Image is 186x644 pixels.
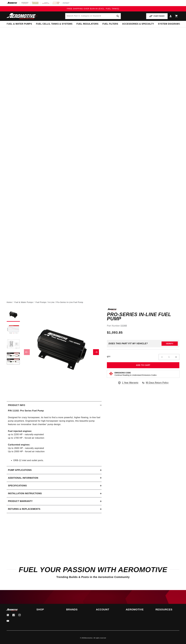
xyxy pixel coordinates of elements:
summary: Account [96,609,120,611]
h2: Installation Instructions [8,492,42,495]
span: FREE SHIPPING OVER $109.00 (EXCL. FUEL TANKS) [67,8,119,10]
button: Add to Cart [107,362,179,368]
a: Aeromotive [85,637,93,639]
summary: Resources [156,609,179,611]
button: Load image 1 in gallery view [7,308,20,322]
label: QTY [107,356,110,358]
span: Accessories & Specialty [122,23,154,25]
li: Pro-Series In-Line Fuel Pump [56,301,83,304]
media-gallery: Gallery Viewer [7,308,102,396]
summary: Fuel & Water Pumps [5,21,34,27]
summary: Installation Instructions [7,490,102,497]
h2: Additional information [8,476,38,480]
summary: Aeromotive [126,609,150,611]
a: 90 Days Return Policy [142,381,169,387]
span: Fuel Regulators [76,23,98,25]
h2: Returns & replacements [8,507,40,511]
summary: Pump Applications [7,466,102,474]
span: 1 Year Warranty [122,381,138,384]
strong: Fuel injected engines: [8,430,32,432]
summary: System Diagrams [156,21,182,27]
h2: Fuel Your Passion with Aeromotive [7,567,179,573]
strong: Emissions Code [114,372,131,374]
strong: Carbureted engines: [8,444,30,446]
h1: Pro-Series In-Line Fuel Pump [107,312,179,321]
li: ORB-12 inlet and outlet ports. [13,459,100,462]
summary: Product Info [7,401,102,409]
img: Emissions code [109,372,113,376]
img: Aeromotive [6,13,39,19]
button: Slide left [24,349,30,355]
a: 1 Year Warranty [118,381,138,384]
h2: Pump Applications [8,468,32,472]
a: Home [7,301,12,304]
span: System Diagrams [158,23,180,25]
li: In-Line [48,301,56,304]
h2: Product warranty [8,500,33,503]
nav: breadcrumbs [7,301,179,304]
small: All rights reserved [94,637,106,639]
p: Continue Reading to Understand Emissions Codes [114,374,156,376]
span: Fuel Filters [102,23,118,25]
button: Verify [162,341,178,346]
summary: Accessories & Specialty [120,21,156,27]
button: Load image 4 in gallery view [7,352,20,366]
summary: Product warranty [7,497,102,505]
h2: Specifications [8,484,27,487]
h2: Product Info [8,404,25,407]
summary: Returns & replacements [7,505,102,513]
summary: Brands [66,609,90,611]
small: © 2025 . [80,637,93,639]
button: Slide right [93,349,99,355]
a: Fuel Pumps [35,301,46,304]
p: Designed for crazy horsepower, its hard to find a more powerful, higher flowing, in-line fuel pum... [8,409,100,457]
div: Part Number: [107,324,179,328]
span: $1,093.85 [107,330,123,335]
a: Fuel & Water Pumps [14,301,33,304]
input: Search by Part Number, Category or Keyword [65,13,121,19]
strong: 11102 [121,325,127,327]
button: Load image 2 in gallery view [7,323,20,336]
summary: Fuel Filters [100,21,120,27]
strong: P/N 11102: Pro Series Fuel Pump [8,410,44,412]
summary: Fuel Regulators [74,21,100,27]
span: 90 Days Return Policy [146,381,169,387]
span: Fuel Cells, Tanks & Systems [36,23,72,25]
button: Emissions CodeContinue Reading to Understand Emissions Codes [114,372,156,376]
button: Load image 3 in gallery view [7,338,20,351]
span: Fuel & Water Pumps [7,23,32,25]
summary: Fuel Cells, Tanks & Systems [34,21,74,27]
img: Aeromotive [6,609,19,611]
summary: Specifications [7,482,102,490]
summary: Additional information [7,474,102,482]
summary: Shop [36,609,60,611]
span: Trending Builds & Posts in the Aeromotive Community [56,576,130,578]
div: Does This part fit My vehicle? [108,342,148,345]
button: PUMP FINDER [146,13,168,19]
button: search button [115,13,121,19]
